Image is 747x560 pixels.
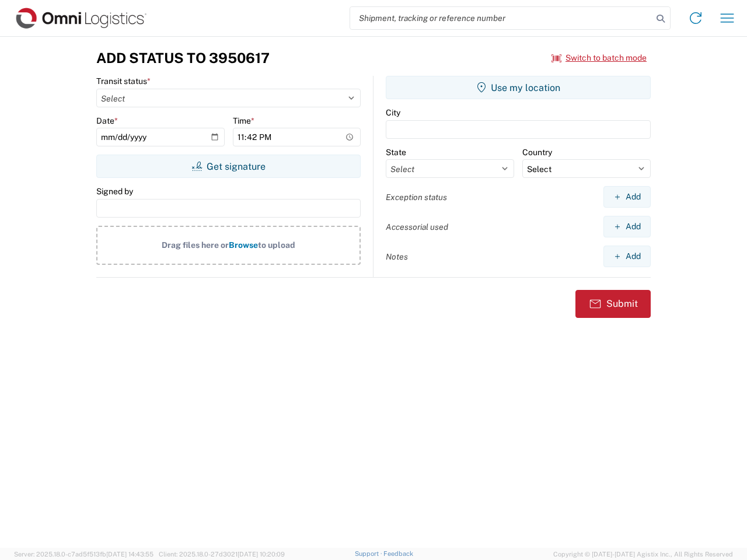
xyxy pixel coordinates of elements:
[96,155,361,178] button: Get signature
[386,76,651,99] button: Use my location
[522,147,552,157] label: Country
[383,550,413,557] a: Feedback
[162,240,229,250] span: Drag files here or
[159,551,285,558] span: Client: 2025.18.0-27d3021
[14,551,153,558] span: Server: 2025.18.0-c7ad5f513fb
[96,116,118,126] label: Date
[575,290,651,318] button: Submit
[238,551,285,558] span: [DATE] 10:20:09
[386,107,400,118] label: City
[386,147,406,157] label: State
[386,222,448,232] label: Accessorial used
[96,186,133,197] label: Signed by
[229,240,258,250] span: Browse
[553,549,733,559] span: Copyright © [DATE]-[DATE] Agistix Inc., All Rights Reserved
[233,116,254,126] label: Time
[603,246,651,267] button: Add
[96,50,270,66] h3: Add Status to 3950617
[355,550,384,557] a: Support
[551,48,647,68] button: Switch to batch mode
[106,551,153,558] span: [DATE] 14:43:55
[258,240,295,250] span: to upload
[96,76,151,86] label: Transit status
[386,251,408,262] label: Notes
[386,192,447,202] label: Exception status
[350,7,652,29] input: Shipment, tracking or reference number
[603,216,651,237] button: Add
[603,186,651,208] button: Add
